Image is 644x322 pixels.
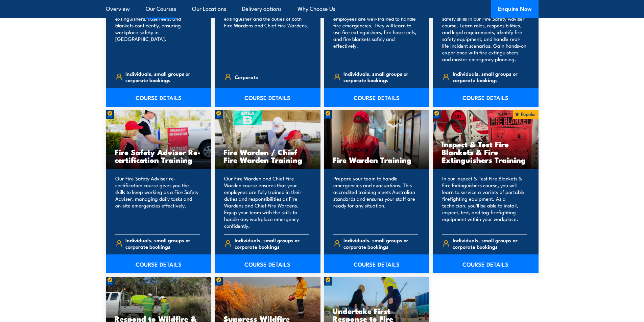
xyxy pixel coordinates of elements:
[125,70,200,83] span: Individuals, small groups or corporate bookings
[433,88,539,107] a: COURSE DETAILS
[343,237,418,250] span: Individuals, small groups or corporate bookings
[442,2,527,63] p: Equip your team in [GEOGRAPHIC_DATA] with key fire safety skills in our Fire Safety Adviser cours...
[223,148,312,164] h3: Fire Warden / Chief Fire Warden Training
[333,175,418,229] p: Prepare your team to handle emergencies and evacuations. This accredited training meets Australia...
[324,254,430,273] a: COURSE DETAILS
[224,175,309,229] p: Our Fire Warden and Chief Fire Warden course ensures that your employees are fully trained in the...
[333,2,418,63] p: Our Fire Extinguisher and Fire Warden course will ensure your employees are well-trained to handl...
[115,148,203,164] h3: Fire Safety Adviser Re-certification Training
[215,88,320,107] a: COURSE DETAILS
[333,156,421,164] h3: Fire Warden Training
[235,237,309,250] span: Individuals, small groups or corporate bookings
[125,237,200,250] span: Individuals, small groups or corporate bookings
[235,72,258,82] span: Corporate
[106,254,212,273] a: COURSE DETAILS
[215,254,320,273] a: COURSE DETAILS
[442,140,530,164] h3: Inspect & Test Fire Blankets & Fire Extinguishers Training
[224,2,309,63] p: Our Fire Combo Awareness Day includes training on how to use a fire extinguisher and the duties o...
[324,88,430,107] a: COURSE DETAILS
[106,88,212,107] a: COURSE DETAILS
[453,237,527,250] span: Individuals, small groups or corporate bookings
[433,254,539,273] a: COURSE DETAILS
[115,175,200,229] p: Our Fire Safety Adviser re-certification course gives you the skills to keep working as a Fire Sa...
[115,2,200,63] p: Train your team in essential fire safety. Learn to use fire extinguishers, hose reels, and blanke...
[453,70,527,83] span: Individuals, small groups or corporate bookings
[442,175,527,229] p: In our Inspect & Test Fire Blankets & Fire Extinguishers course, you will learn to service a vari...
[343,70,418,83] span: Individuals, small groups or corporate bookings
